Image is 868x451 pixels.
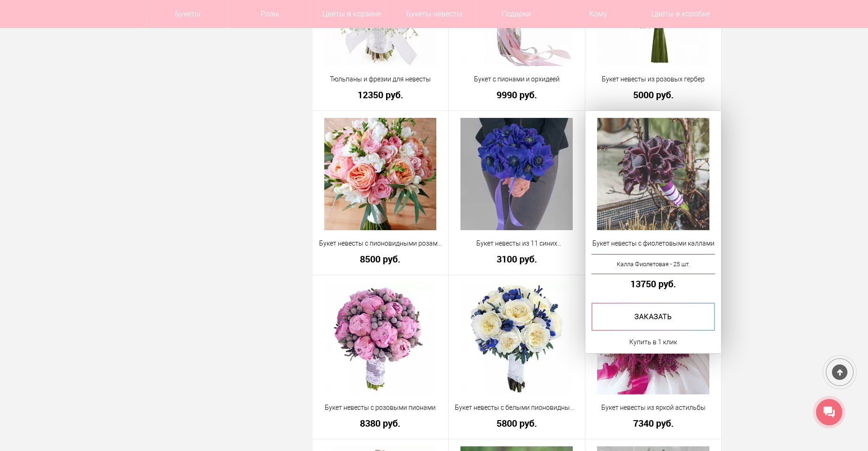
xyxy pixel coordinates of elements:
img: Букет невесты из 11 синих анемонов [460,118,573,230]
a: Букет невесты с пионовидными розами и фрезией [319,239,443,248]
img: Букет невесты с розовыми пионами [324,282,437,394]
a: 8500 руб. [319,254,443,264]
a: Букет невесты из яркой астильбы [591,403,715,413]
a: Купить в 1 клик [629,336,677,348]
a: 5000 руб. [591,90,715,100]
a: 3100 руб. [455,254,579,264]
a: 7340 руб. [591,418,715,428]
img: Букет невесты с белыми пионовидными розами [460,282,573,394]
a: Букет невесты с розовыми пионами [319,403,443,413]
a: 13750 руб. [591,279,715,289]
img: Букет невесты с пионовидными розами и фрезией [324,118,437,230]
a: Калла Фиолетовая - 25 шт. [591,254,715,274]
a: Букет с пионами и орхидеей [455,74,579,84]
a: Букет невесты из 11 синих [PERSON_NAME] [455,239,579,248]
a: 8380 руб. [319,418,443,428]
img: Букет невесты с фиолетовыми каллами [597,118,709,230]
a: Тюльпаны и фрезии для невесты [319,74,443,84]
a: 5800 руб. [455,418,579,428]
a: Букет невесты из розовых гербер [591,74,715,84]
a: 12350 руб. [319,90,443,100]
a: Букет невесты с белыми пионовидными розами [455,403,579,413]
a: 9990 руб. [455,90,579,100]
a: Букет невесты с фиолетовыми каллами [591,239,715,248]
